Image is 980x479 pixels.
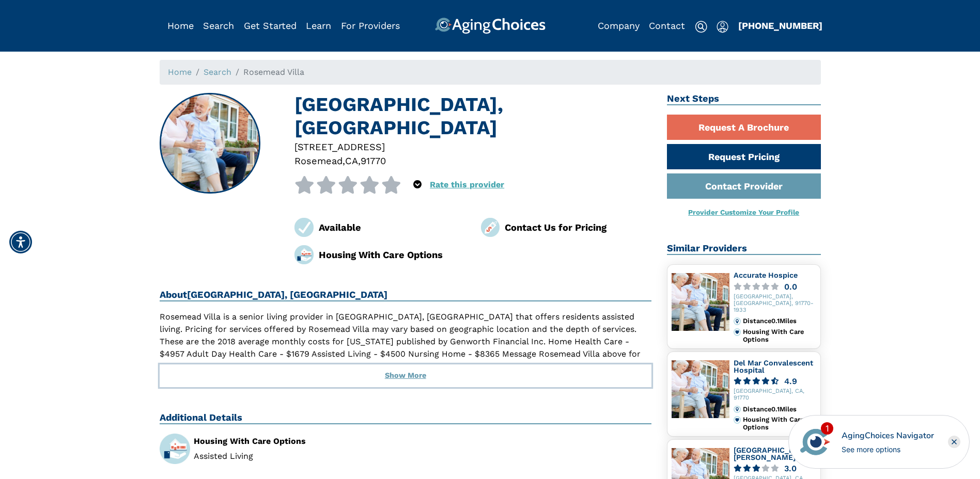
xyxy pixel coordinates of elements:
[505,220,651,234] div: Contact Us for Pricing
[667,173,821,199] a: Contact Provider
[717,18,728,34] div: Popover trigger
[358,155,361,166] span: ,
[160,364,652,387] button: Show More
[194,452,398,460] li: Assisted Living
[688,208,799,216] a: Provider Customize Your Profile
[734,465,816,472] a: 3.0
[784,283,797,291] div: 0.0
[345,155,358,166] span: CA
[743,317,816,325] div: Distance 0.1 Miles
[306,20,331,31] a: Learn
[667,243,821,255] h2: Similar Providers
[667,115,821,140] a: Request A Brochure
[734,388,816,402] div: [GEOGRAPHIC_DATA], CA, 91770
[294,93,651,140] h1: [GEOGRAPHIC_DATA], [GEOGRAPHIC_DATA]
[798,424,833,459] img: avatar
[734,416,741,423] img: primary.svg
[743,328,816,343] div: Housing With Care Options
[243,67,304,77] span: Rosemead Villa
[695,21,707,33] img: search-icon.svg
[734,328,741,336] img: primary.svg
[667,93,821,105] h2: Next Steps
[203,18,234,34] div: Popover trigger
[160,412,652,424] h2: Additional Details
[743,406,816,413] div: Distance 0.1 Miles
[948,436,960,448] div: Close
[194,437,398,445] div: Housing With Care Options
[734,317,741,325] img: distance.svg
[734,406,741,413] img: distance.svg
[430,180,504,189] a: Rate this provider
[341,20,400,31] a: For Providers
[743,416,816,431] div: Housing With Care Options
[361,154,386,168] div: 91770
[734,271,798,279] a: Accurate Hospice
[9,231,32,253] div: Accessibility Menu
[842,429,934,442] div: AgingChoices Navigator
[160,311,652,373] p: Rosemead Villa is a senior living provider in [GEOGRAPHIC_DATA], [GEOGRAPHIC_DATA] that offers re...
[734,294,816,313] div: [GEOGRAPHIC_DATA], [GEOGRAPHIC_DATA], 91770-1933
[319,248,465,262] div: Housing With Care Options
[160,289,652,301] h2: About [GEOGRAPHIC_DATA], [GEOGRAPHIC_DATA]
[294,155,343,166] span: Rosemead
[734,359,813,374] a: Del Mar Convalescent Hospital
[649,20,685,31] a: Contact
[204,67,231,77] a: Search
[413,176,422,194] div: Popover trigger
[167,20,194,31] a: Home
[168,67,192,77] a: Home
[343,155,345,166] span: ,
[160,60,821,85] nav: breadcrumb
[717,21,728,33] img: user-icon.svg
[734,377,816,385] a: 4.9
[319,220,465,234] div: Available
[738,20,822,31] a: [PHONE_NUMBER]
[244,20,297,31] a: Get Started
[203,20,234,31] a: Search
[667,144,821,169] a: Request Pricing
[160,94,259,193] img: Rosemead Villa, Rosemead CA
[734,283,816,291] a: 0.0
[734,446,811,461] a: [GEOGRAPHIC_DATA][PERSON_NAME]
[784,465,797,472] div: 3.0
[784,377,797,385] div: 4.9
[294,140,651,154] div: [STREET_ADDRESS]
[821,422,833,435] div: 1
[598,20,640,31] a: Company
[842,444,934,455] div: See more options
[434,18,545,34] img: AgingChoices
